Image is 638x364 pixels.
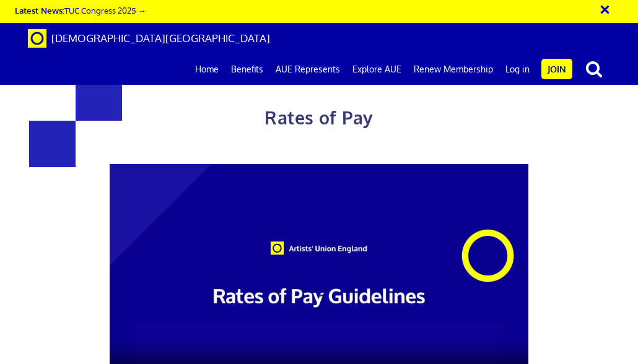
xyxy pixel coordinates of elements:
a: Benefits [225,54,269,85]
strong: Latest News: [15,5,64,15]
a: AUE Represents [269,54,346,85]
span: Rates of Pay [264,106,373,129]
a: Join [541,59,572,79]
a: Home [189,54,225,85]
a: Renew Membership [408,54,499,85]
span: [DEMOGRAPHIC_DATA][GEOGRAPHIC_DATA] [51,32,270,45]
a: Log in [499,54,536,85]
button: search [575,56,613,82]
a: Explore AUE [346,54,408,85]
a: Latest News:TUC Congress 2025 → [15,5,146,15]
a: Brand [DEMOGRAPHIC_DATA][GEOGRAPHIC_DATA] [19,23,279,54]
